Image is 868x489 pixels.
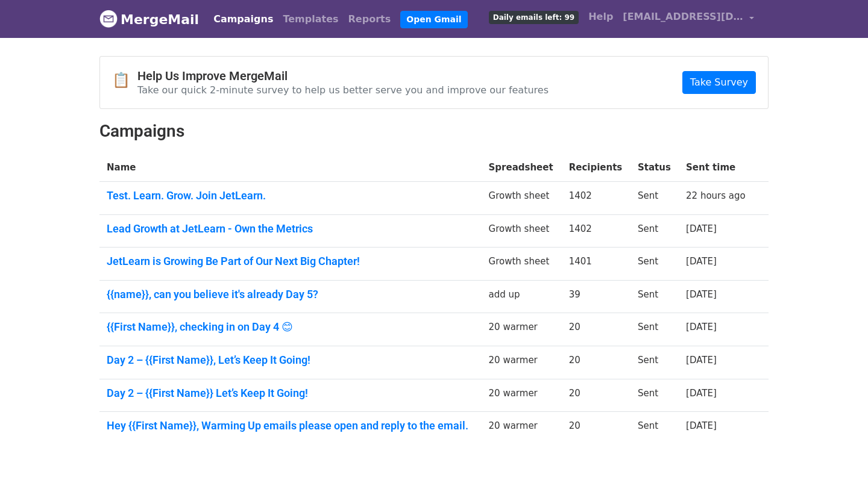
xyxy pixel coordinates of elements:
a: [DATE] [686,355,717,366]
td: 1401 [562,248,631,281]
a: [DATE] [686,223,717,234]
td: Growth sheet [482,214,562,248]
td: 20 [562,379,631,412]
h2: Campaigns [99,121,769,142]
h4: Help Us Improve MergeMail [137,69,549,83]
td: 20 [562,313,631,346]
a: {{First Name}}, checking in on Day 4 😊 [107,320,474,334]
a: Take Survey [682,71,756,94]
td: Sent [631,214,679,248]
a: {{name}}, can you believe it's already Day 5? [107,288,474,301]
td: add up [482,280,562,313]
th: Name [99,154,482,182]
td: 20 warmer [482,379,562,412]
a: [DATE] [686,256,717,267]
a: Daily emails left: 99 [484,5,583,29]
td: 20 warmer [482,412,562,444]
a: Lead Growth at JetLearn - Own the Metrics [107,222,474,235]
a: [DATE] [686,420,717,431]
td: Sent [631,346,679,379]
td: Sent [631,379,679,412]
a: Test. Learn. Grow. Join JetLearn. [107,189,474,202]
th: Recipients [562,154,631,182]
td: 20 warmer [482,313,562,346]
span: 📋 [112,72,137,89]
th: Spreadsheet [482,154,562,182]
a: JetLearn is Growing Be Part of Our Next Big Chapter! [107,255,474,268]
th: Status [631,154,679,182]
a: Open Gmail [400,11,467,28]
a: Hey {{First Name}}, Warming Up emails please open and reply to the email. [107,419,474,432]
span: Daily emails left: 99 [489,11,579,24]
p: Take our quick 2-minute survey to help us better serve you and improve our features [137,84,549,96]
td: Sent [631,280,679,313]
td: 39 [562,280,631,313]
td: 20 [562,346,631,379]
img: MergeMail logo [99,10,118,28]
td: 20 [562,412,631,444]
td: Sent [631,313,679,346]
th: Sent time [679,154,754,182]
a: [DATE] [686,388,717,399]
td: Sent [631,412,679,444]
a: Templates [278,7,343,31]
span: [EMAIL_ADDRESS][DOMAIN_NAME] [623,10,743,24]
a: Reports [344,7,396,31]
a: Help [583,5,618,29]
a: Day 2 – {{First Name}} Let’s Keep It Going! [107,387,474,400]
a: [EMAIL_ADDRESS][DOMAIN_NAME] [618,5,759,33]
td: Growth sheet [482,248,562,281]
a: [DATE] [686,322,717,332]
td: 20 warmer [482,346,562,379]
td: Growth sheet [482,182,562,215]
td: 1402 [562,214,631,248]
td: 1402 [562,182,631,215]
a: Campaigns [209,7,278,31]
td: Sent [631,182,679,215]
a: Day 2 – {{First Name}}, Let’s Keep It Going! [107,354,474,367]
a: [DATE] [686,289,717,300]
a: 22 hours ago [686,190,746,201]
iframe: Chat Widget [808,431,868,489]
td: Sent [631,248,679,281]
a: MergeMail [99,7,199,32]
